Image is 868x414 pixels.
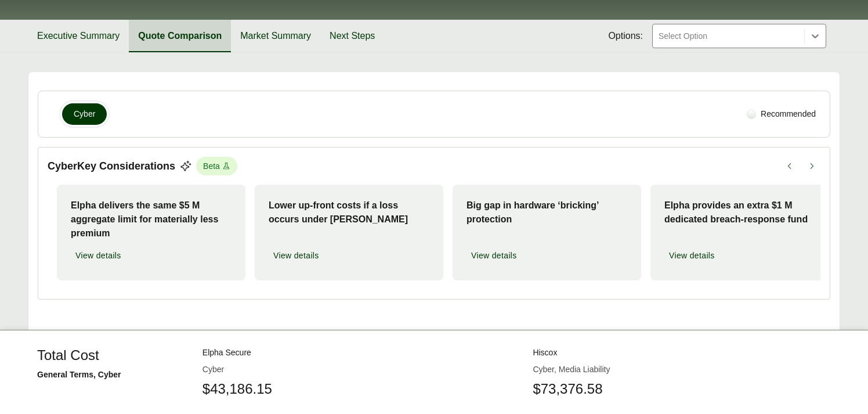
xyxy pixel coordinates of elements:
[531,383,639,395] div: A (Financial Size Category: X)
[38,323,185,366] div: General Terms
[466,199,627,226] p: Big gap in hardware ‘bricking’ protection
[471,250,517,262] span: View details
[62,103,107,125] button: Cyber
[47,383,70,395] p: Rating
[664,199,825,226] p: Elpha provides an extra $1 M dedicated breach-response fund
[269,245,324,267] button: View details
[742,103,820,125] div: Recommended
[208,332,232,355] img: Elpha Secure-Logo
[531,332,554,355] img: Hiscox-Logo
[196,157,237,175] span: Beta
[466,245,522,267] button: View details
[241,332,299,343] span: Quote 1
[669,250,715,262] span: View details
[28,20,129,52] button: Executive Summary
[320,20,384,52] button: Next Steps
[269,199,429,226] p: Lower up-front costs if a loss occurs under [PERSON_NAME]
[71,245,126,267] button: View details
[241,343,299,357] span: Elpha Secure
[608,29,643,43] span: Options:
[71,199,232,240] p: Elpha delivers the same $5 M aggregate limit for materially less premium
[563,343,594,357] span: Hiscox
[273,250,319,262] span: View details
[48,159,175,174] p: Cyber Key Considerations
[664,245,719,267] button: View details
[74,108,95,120] span: Cyber
[208,377,464,401] div: A or A+ (as described in the quote, but not directly specified for HSB Specialty Insurance Company)
[75,250,121,262] span: View details
[563,332,594,343] span: Quote 2
[129,20,231,52] button: Quote Comparison
[231,20,320,52] button: Market Summary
